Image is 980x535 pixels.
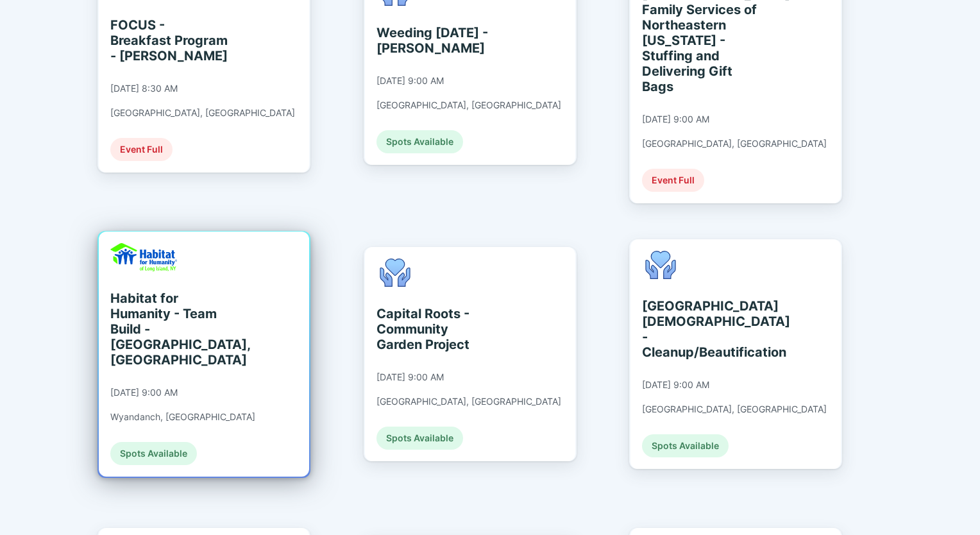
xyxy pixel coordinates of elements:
[110,107,295,119] div: [GEOGRAPHIC_DATA], [GEOGRAPHIC_DATA]
[642,114,709,125] div: [DATE] 9:00 AM
[110,387,178,398] div: [DATE] 9:00 AM
[110,411,255,423] div: Wyandanch, [GEOGRAPHIC_DATA]
[110,17,228,64] div: FOCUS - Breakfast Program - [PERSON_NAME]
[110,442,197,465] div: Spots Available
[642,298,759,360] div: [GEOGRAPHIC_DATA][DEMOGRAPHIC_DATA] - Cleanup/Beautification
[376,75,444,87] div: [DATE] 9:00 AM
[110,138,173,161] div: Event Full
[376,371,444,383] div: [DATE] 9:00 AM
[376,427,463,450] div: Spots Available
[376,306,494,352] div: Capital Roots - Community Garden Project
[110,291,228,368] div: Habitat for Humanity - Team Build - [GEOGRAPHIC_DATA], [GEOGRAPHIC_DATA]
[376,130,463,153] div: Spots Available
[110,83,178,94] div: [DATE] 8:30 AM
[642,169,704,192] div: Event Full
[376,25,494,56] div: Weeding [DATE] - [PERSON_NAME]
[642,138,827,149] div: [GEOGRAPHIC_DATA], [GEOGRAPHIC_DATA]
[642,403,827,415] div: [GEOGRAPHIC_DATA], [GEOGRAPHIC_DATA]
[642,379,709,391] div: [DATE] 9:00 AM
[376,396,561,407] div: [GEOGRAPHIC_DATA], [GEOGRAPHIC_DATA]
[376,99,561,111] div: [GEOGRAPHIC_DATA], [GEOGRAPHIC_DATA]
[642,434,729,457] div: Spots Available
